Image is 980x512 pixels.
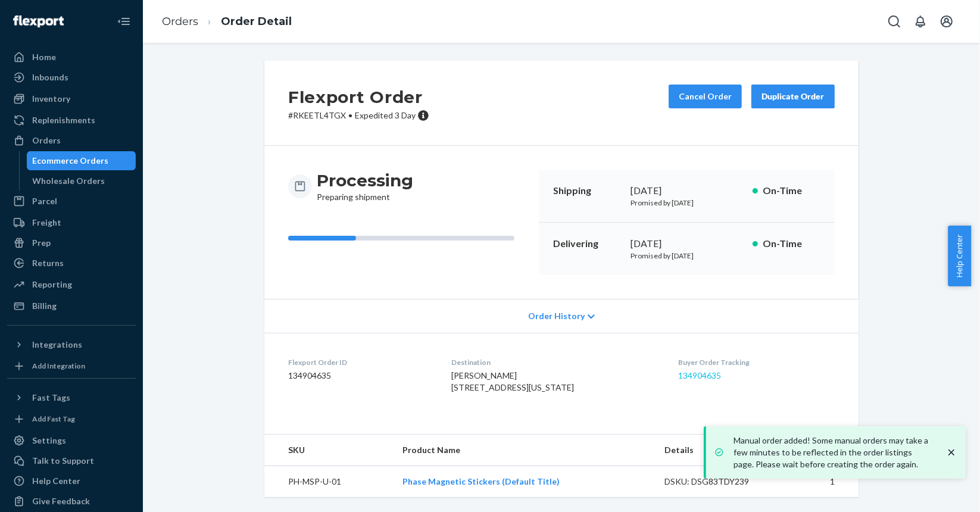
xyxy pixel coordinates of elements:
[7,335,136,354] button: Integrations
[7,359,136,373] a: Add Integration
[7,111,136,130] a: Replenishments
[13,15,64,27] img: Flexport logo
[32,435,66,447] div: Settings
[7,233,136,252] a: Prep
[288,110,429,121] p: # RKEETL4TGX
[882,10,906,33] button: Open Search Box
[32,392,70,404] div: Fast Tags
[7,254,136,273] a: Returns
[664,476,776,488] div: DSKU: DSG83TDY239
[7,275,136,294] a: Reporting
[7,431,136,450] a: Settings
[7,131,136,150] a: Orders
[32,71,68,83] div: Inbounds
[152,4,301,39] ol: breadcrumbs
[221,15,292,28] a: Order Detail
[678,357,835,367] dt: Buyer Order Tracking
[32,114,95,126] div: Replenishments
[32,51,56,63] div: Home
[7,472,136,491] a: Help Center
[528,310,585,322] span: Order History
[631,251,743,261] p: Promised by [DATE]
[734,435,934,470] p: Manual order added! Some manual orders may take a few minutes to be reflected in the order listin...
[264,435,393,466] th: SKU
[945,447,957,458] svg: close toast
[7,213,136,232] a: Freight
[631,237,743,251] div: [DATE]
[7,68,136,87] a: Inbounds
[761,90,825,102] div: Duplicate Order
[553,184,621,198] p: Shipping
[27,151,136,170] a: Ecommerce Orders
[7,451,136,470] a: Talk to Support
[631,198,743,208] p: Promised by [DATE]
[32,455,94,467] div: Talk to Support
[32,495,90,507] div: Give Feedback
[32,93,70,105] div: Inventory
[32,279,72,291] div: Reporting
[935,10,959,33] button: Open account menu
[451,370,574,392] span: [PERSON_NAME] [STREET_ADDRESS][US_STATE]
[553,237,621,251] p: Delivering
[317,170,413,203] div: Preparing shipment
[948,226,971,286] button: Help Center
[751,85,835,108] button: Duplicate Order
[7,192,136,211] a: Parcel
[7,48,136,67] a: Home
[33,155,109,167] div: Ecommerce Orders
[317,170,413,191] h3: Processing
[631,184,743,198] div: [DATE]
[7,296,136,316] a: Billing
[32,195,57,207] div: Parcel
[355,110,416,120] span: Expedited 3 Day
[32,300,57,312] div: Billing
[669,85,742,108] button: Cancel Order
[393,435,656,466] th: Product Name
[32,361,85,371] div: Add Integration
[288,85,429,110] h2: Flexport Order
[763,184,820,198] p: On-Time
[32,257,64,269] div: Returns
[655,435,786,466] th: Details
[32,217,61,229] div: Freight
[451,357,659,367] dt: Destination
[7,89,136,108] a: Inventory
[32,135,61,146] div: Orders
[7,388,136,407] button: Fast Tags
[763,237,820,251] p: On-Time
[112,10,136,33] button: Close Navigation
[7,412,136,426] a: Add Fast Tag
[162,15,198,28] a: Orders
[32,237,51,249] div: Prep
[33,175,105,187] div: Wholesale Orders
[909,10,932,33] button: Open notifications
[288,357,432,367] dt: Flexport Order ID
[288,370,432,382] dd: 134904635
[264,466,393,498] td: PH-MSP-U-01
[32,339,82,351] div: Integrations
[786,466,859,498] td: 1
[32,475,80,487] div: Help Center
[7,492,136,511] button: Give Feedback
[27,171,136,191] a: Wholesale Orders
[402,476,560,486] a: Phase Magnetic Stickers (Default Title)
[348,110,352,120] span: •
[32,414,75,424] div: Add Fast Tag
[678,370,721,380] a: 134904635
